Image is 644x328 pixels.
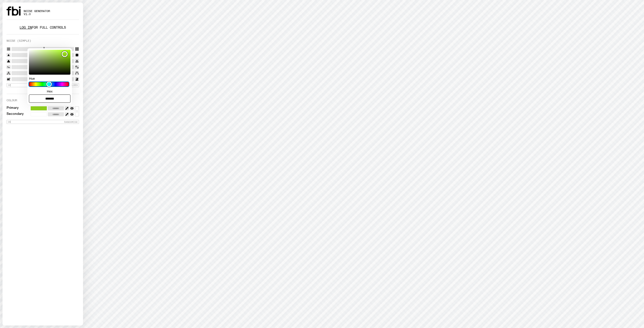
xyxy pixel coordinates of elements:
[47,89,53,93] span: Hex
[29,95,70,103] input: Hex
[75,106,79,116] button: ↕
[62,51,68,57] div: Color space thumb
[7,83,79,87] button: Randomise Values
[7,112,24,116] label: Secondary
[7,106,19,110] label: Primary
[7,120,79,124] button: Randomise
[64,121,78,123] span: Randomise
[20,25,32,30] a: Log in
[7,39,31,42] label: Noise (Simple)
[7,26,79,29] p: for full controls
[7,99,17,102] label: Colour
[29,82,69,86] input: Hue
[24,13,50,16] span: v1.0
[24,10,50,13] span: Noise Generator
[29,77,35,80] span: Hue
